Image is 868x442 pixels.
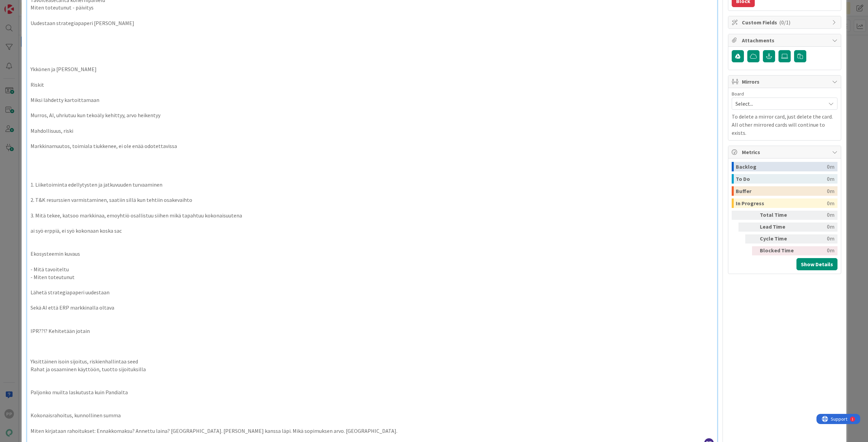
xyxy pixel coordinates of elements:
[31,273,714,281] p: - Miten toteutunut
[760,246,797,255] div: Blocked Time
[742,78,829,86] span: Mirrors
[14,1,31,9] span: Support
[736,174,827,184] div: To Do
[800,211,834,220] div: 0m
[31,304,714,312] p: Sekä AI että ERP markkinalla oltava
[827,198,834,208] div: 0m
[31,212,714,219] p: 3. Mitä tekee, katsoo markkinaa, emoyhtiö osallistuu siihen mikä tapahtuu kokonaisuutena
[732,91,744,96] span: Board
[827,162,834,171] div: 0m
[742,36,829,44] span: Attachments
[31,142,714,150] p: Markkinamuutos, toimiala tiukkenee, ei ole enää odotettavissa
[31,196,714,204] p: 2. T&K resurssien varmistaminen, saatiin sillä kun tehtiin osakevaihto
[760,211,797,220] div: Total Time
[31,227,714,235] p: ai syö erppiä, ei syö kokonaan koska sac
[31,412,714,419] p: Kokonaisrahoitus, kunnollinen summa
[31,111,714,119] p: Murros, AI, uhriutuu kun tekoäly kehittyy, arvo heikentyy
[31,96,714,104] p: Miksi lähdetty kartoittamaan
[31,181,714,189] p: 1. Liiketoiminta edellytysten ja jatkuvuuden turvaaminen
[736,186,827,196] div: Buffer
[760,234,797,244] div: Cycle Time
[760,223,797,232] div: Lead Time
[31,266,714,273] p: - Mitä tavoiteltu
[735,99,822,108] span: Select...
[31,19,714,27] p: Uudestaan strategiapaperi [PERSON_NAME]
[31,358,714,365] p: Yksittäinen isoin sijoitus, riskienhallintaa seed
[779,19,790,26] span: ( 0/1 )
[35,3,37,8] div: 1
[31,4,714,12] p: Miten toteutunut - päivitys
[827,186,834,196] div: 0m
[796,258,837,270] button: Show Details
[31,327,714,335] p: IPR??!? Kehitetään jotain
[31,250,714,258] p: Ekosysteemin kuvaus
[736,162,827,171] div: Backlog
[800,246,834,255] div: 0m
[31,388,714,396] p: Paljonko muilta laskutusta kuin Pandialta
[827,174,834,184] div: 0m
[31,289,714,296] p: Lähetä strategiapaperi uudestaan
[800,223,834,232] div: 0m
[31,427,714,435] p: Miten kirjataan rahoitukset: Ennakkomaksu? Annettu laina? [GEOGRAPHIC_DATA]. [PERSON_NAME] kanssa...
[31,127,714,135] p: Mahdollisuus, riski
[800,234,834,244] div: 0m
[732,112,837,137] p: To delete a mirror card, just delete the card. All other mirrored cards will continue to exists.
[742,18,829,26] span: Custom Fields
[736,198,827,208] div: In Progress
[31,81,714,89] p: Riskit
[742,148,829,156] span: Metrics
[31,365,714,373] p: Rahat ja osaaminen käyttöön, tuotto sijoituksilla
[31,65,714,73] p: Ykkönen ja [PERSON_NAME]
